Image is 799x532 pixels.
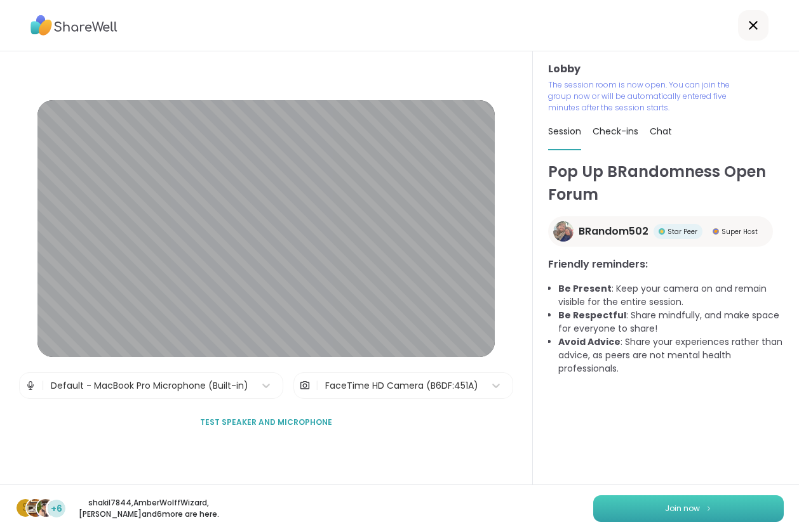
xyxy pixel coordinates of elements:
[558,309,784,335] li: : Share mindfully, and make space for everyone to share!
[593,495,784,522] button: Join now
[200,417,332,428] span: Test speaker and microphone
[668,227,697,237] span: Star Peer
[25,373,36,398] img: Microphone
[37,499,55,517] img: Adrienne_QueenOfTheDawn
[548,62,784,77] h3: Lobby
[593,125,638,138] span: Check-ins
[558,282,612,295] b: Be Present
[548,160,784,206] h1: Pop Up BRandomness Open Forum
[548,216,773,247] a: BRandom502BRandom502Star PeerStar PeerSuper HostSuper Host
[22,500,29,516] span: s
[548,79,731,114] p: The session room is now open. You can join the group now or will be automatically entered five mi...
[558,335,784,375] li: : Share your experiences rather than advice, as peers are not mental health professionals.
[30,11,117,40] img: ShareWell Logo
[548,125,581,138] span: Session
[579,224,648,239] span: BRandom502
[41,373,44,398] span: |
[558,335,621,348] b: Avoid Advice
[548,257,784,272] h3: Friendly reminders:
[665,503,700,514] span: Join now
[299,373,311,398] img: Camera
[553,221,574,242] img: BRandom502
[558,282,784,309] li: : Keep your camera on and remain visible for the entire session.
[77,497,220,520] p: shakil7844 , AmberWolffWizard , [PERSON_NAME] and 6 more are here.
[195,409,337,436] button: Test speaker and microphone
[316,373,319,398] span: |
[558,309,626,321] b: Be Respectful
[51,379,248,393] div: Default - MacBook Pro Microphone (Built-in)
[650,125,672,138] span: Chat
[325,379,478,393] div: FaceTime HD Camera (B6DF:451A)
[51,502,62,516] span: +6
[27,499,44,517] img: AmberWolffWizard
[659,228,665,235] img: Star Peer
[722,227,758,237] span: Super Host
[705,505,713,512] img: ShareWell Logomark
[713,228,719,235] img: Super Host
